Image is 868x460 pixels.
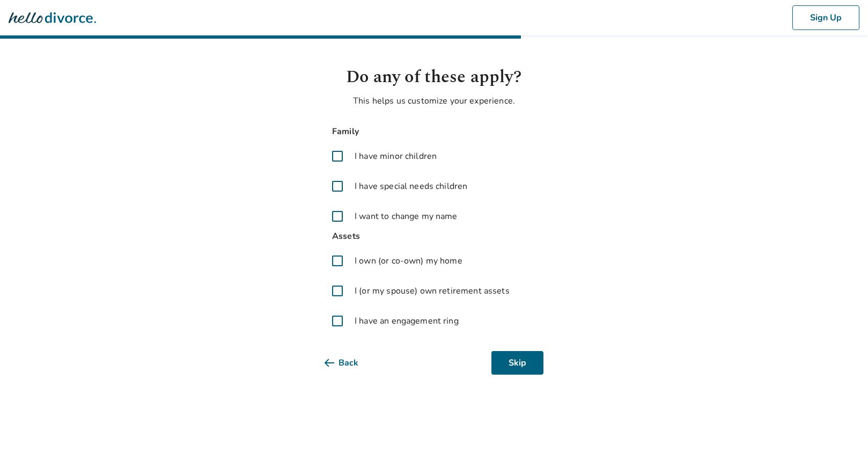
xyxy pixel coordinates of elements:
span: I own (or co-own) my home [355,254,462,267]
span: I want to change my name [355,210,458,223]
span: I have an engagement ring [355,315,459,327]
button: Sign Up [792,5,859,30]
h1: Do any of these apply? [325,64,543,90]
span: Family [325,125,543,139]
button: Skip [491,351,543,375]
iframe: Chat Widget [814,408,868,460]
span: Assets [325,229,543,244]
button: Back [325,351,376,375]
span: I have special needs children [355,180,467,193]
span: I (or my spouse) own retirement assets [355,284,510,297]
p: This helps us customize your experience. [325,94,543,107]
span: I have minor children [355,150,437,163]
